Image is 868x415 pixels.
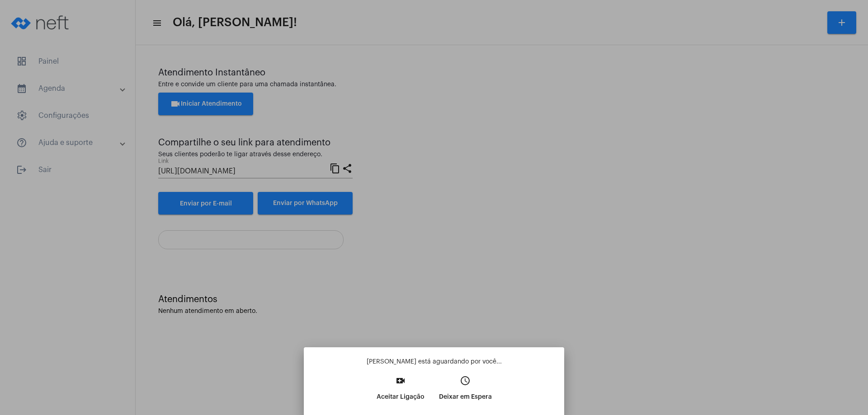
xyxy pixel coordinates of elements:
[369,373,432,411] button: Aceitar Ligação
[432,373,499,411] button: Deixar em Espera
[311,357,557,366] p: [PERSON_NAME] está aguardando por você...
[395,375,406,386] mat-icon: video_call
[460,375,471,386] mat-icon: access_time
[377,389,425,405] p: Aceitar Ligação
[439,389,492,405] p: Deixar em Espera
